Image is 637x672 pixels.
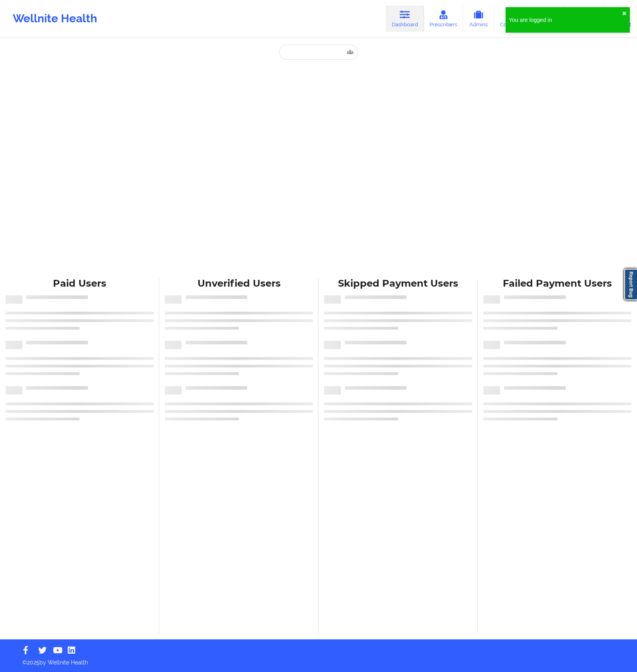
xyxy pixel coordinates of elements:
a: Report Bug [624,269,637,300]
div: Unverified Users [165,277,313,290]
a: Dashboard [386,6,424,32]
div: You are logged in [509,16,622,24]
div: Failed Payment Users [483,277,631,290]
a: Prescribers [424,6,463,32]
div: Skipped Payment Users [324,277,472,290]
p: © 2025 by Wellnite Health [17,653,620,666]
button: close [622,10,627,17]
a: Admins [463,6,494,32]
a: Coaches [494,6,527,32]
div: Paid Users [6,277,154,290]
